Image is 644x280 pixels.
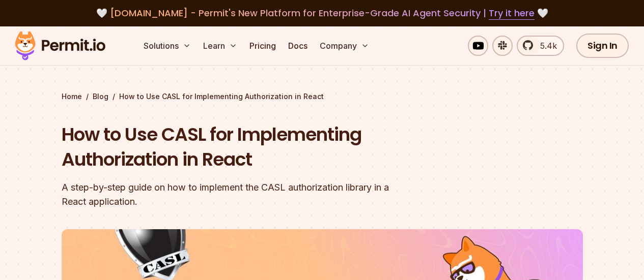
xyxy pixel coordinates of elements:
span: [DOMAIN_NAME] - Permit's New Platform for Enterprise-Grade AI Agent Security | [110,7,535,19]
button: Company [316,36,373,56]
a: Pricing [245,36,280,56]
button: Solutions [139,36,195,56]
span: 5.4k [534,40,557,52]
button: Learn [199,36,241,56]
a: Docs [284,36,312,56]
a: Sign In [576,34,629,58]
img: Permit logo [10,28,110,63]
a: Try it here [489,7,535,20]
div: A step-by-step guide on how to implement the CASL authorization library in a React application. [62,180,453,209]
div: 🤍 🤍 [24,6,620,20]
a: 5.4k [517,36,564,56]
a: Blog [93,91,108,102]
a: Home [62,91,82,102]
div: / / [62,91,583,102]
h1: How to Use CASL for Implementing Authorization in React [62,122,453,172]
